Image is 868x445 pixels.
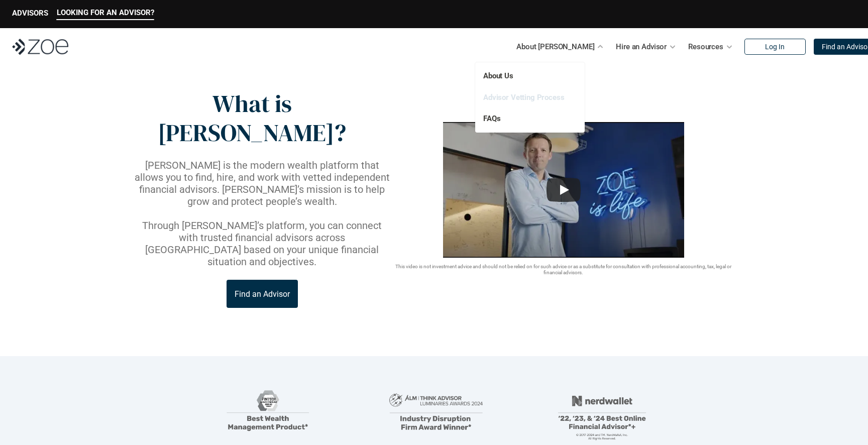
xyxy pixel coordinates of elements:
[57,8,154,17] p: LOOKING FOR AN ADVISOR?
[133,219,392,268] p: Through [PERSON_NAME]’s platform, you can connect with trusted financial advisors across [GEOGRAP...
[443,122,684,258] img: sddefault.webp
[744,39,806,55] a: Log In
[392,264,735,276] p: This video is not investment advice and should not be relied on for such advice or as a substitut...
[235,289,290,299] p: Find an Advisor
[616,39,667,54] p: Hire an Advisor
[516,39,594,54] p: About [PERSON_NAME]
[133,159,392,207] p: [PERSON_NAME] is the modern wealth platform that allows you to find, hire, and work with vetted i...
[547,178,581,202] button: Play
[688,39,723,54] p: Resources
[483,114,500,123] a: FAQs
[133,89,371,147] p: What is [PERSON_NAME]?
[483,71,513,80] a: About Us
[12,9,48,18] p: ADVISORS
[227,280,298,308] a: Find an Advisor
[765,43,785,51] p: Log In
[483,93,565,102] a: Advisor Vetting Process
